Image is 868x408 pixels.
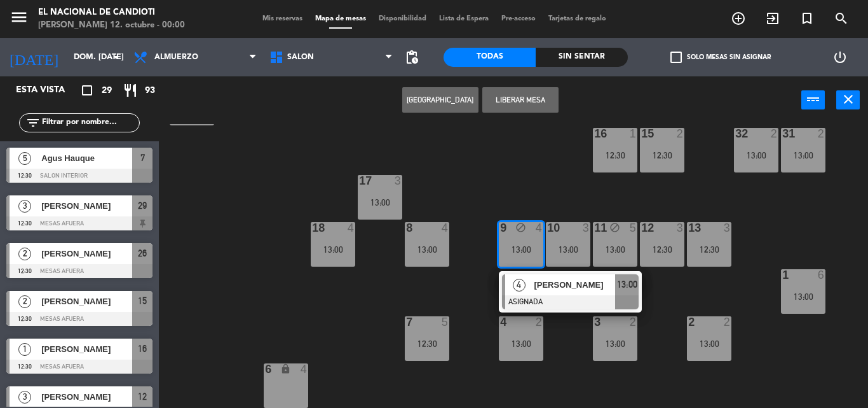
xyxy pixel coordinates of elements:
div: 5 [442,316,449,328]
div: Sin sentar [536,48,628,67]
span: [PERSON_NAME] [41,247,132,260]
i: block [515,222,526,233]
div: 3 [583,222,590,234]
i: exit_to_app [765,11,780,26]
div: 12:30 [405,339,449,348]
i: crop_square [79,83,95,98]
div: El Nacional de Candioti [38,6,185,19]
div: 13:00 [687,339,731,348]
div: 13:00 [499,339,543,348]
span: 5 [18,152,31,165]
button: [GEOGRAPHIC_DATA] [402,87,478,113]
button: close [836,90,860,109]
span: [PERSON_NAME] [41,390,132,404]
span: [PERSON_NAME] [41,295,132,308]
div: 12:30 [687,245,731,254]
div: Todas [444,48,536,67]
span: [PERSON_NAME] [41,199,132,213]
div: 11 [594,222,595,234]
i: filter_list [25,115,41,130]
div: 4 [536,222,543,234]
span: 1 [18,343,31,356]
span: [PERSON_NAME] [41,342,132,356]
div: 8 [406,222,407,234]
span: 12 [138,389,147,404]
div: 2 [630,316,637,328]
div: 13:00 [358,198,402,207]
span: 3 [18,391,31,404]
span: 93 [145,83,155,98]
i: arrow_drop_down [109,50,124,65]
div: 4 [348,222,355,234]
button: Liberar Mesa [482,87,559,113]
div: 13:00 [546,245,590,254]
i: restaurant [123,83,138,98]
button: menu [10,8,29,31]
span: 29 [138,198,147,213]
div: 4 [442,222,449,234]
span: 16 [138,341,147,356]
span: 7 [140,150,145,165]
div: 13:00 [781,292,825,301]
span: check_box_outline_blank [670,52,682,63]
div: 2 [536,316,543,328]
span: Almuerzo [154,53,198,62]
div: 13:00 [781,151,825,160]
span: 3 [18,200,31,213]
div: 15 [641,128,642,139]
div: 5 [630,222,637,234]
div: 13:00 [593,245,637,254]
div: 2 [677,128,684,139]
div: 2 [724,316,731,328]
div: 13:00 [499,245,543,254]
span: 2 [18,248,31,260]
span: 29 [102,83,112,98]
span: pending_actions [404,50,419,65]
div: 9 [500,222,501,234]
div: 1 [630,128,637,139]
div: 2 [771,128,778,139]
span: SALON [287,53,314,62]
span: 2 [18,295,31,308]
span: 26 [138,246,147,261]
span: [PERSON_NAME] [534,278,615,292]
span: Lista de Espera [433,15,495,22]
div: 3 [395,175,402,186]
div: 4 [500,316,501,328]
div: 16 [594,128,595,139]
i: power_settings_new [832,50,848,65]
button: power_input [801,90,825,109]
span: Tarjetas de regalo [542,15,613,22]
i: turned_in_not [799,11,815,26]
input: Filtrar por nombre... [41,116,139,130]
span: Agus Hauque [41,151,132,165]
i: block [609,222,620,233]
span: Pre-acceso [495,15,542,22]
div: 13:00 [405,245,449,254]
div: 12:30 [640,245,684,254]
div: 6 [818,269,825,281]
span: 4 [513,279,526,292]
span: Mis reservas [256,15,309,22]
i: search [834,11,849,26]
div: 13:00 [311,245,355,254]
div: 18 [312,222,313,234]
div: 4 [301,363,308,375]
i: add_circle_outline [731,11,746,26]
span: Mapa de mesas [309,15,372,22]
div: 3 [677,222,684,234]
div: 6 [265,363,266,375]
div: 13:00 [734,151,778,160]
div: Esta vista [6,83,92,98]
div: 7 [406,316,407,328]
div: 17 [359,175,360,186]
div: [PERSON_NAME] 12. octubre - 00:00 [38,19,185,32]
div: 2 [818,128,825,139]
div: 12:30 [593,151,637,160]
i: lock [280,363,291,374]
div: 1 [782,269,783,281]
label: Solo mesas sin asignar [670,52,771,63]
